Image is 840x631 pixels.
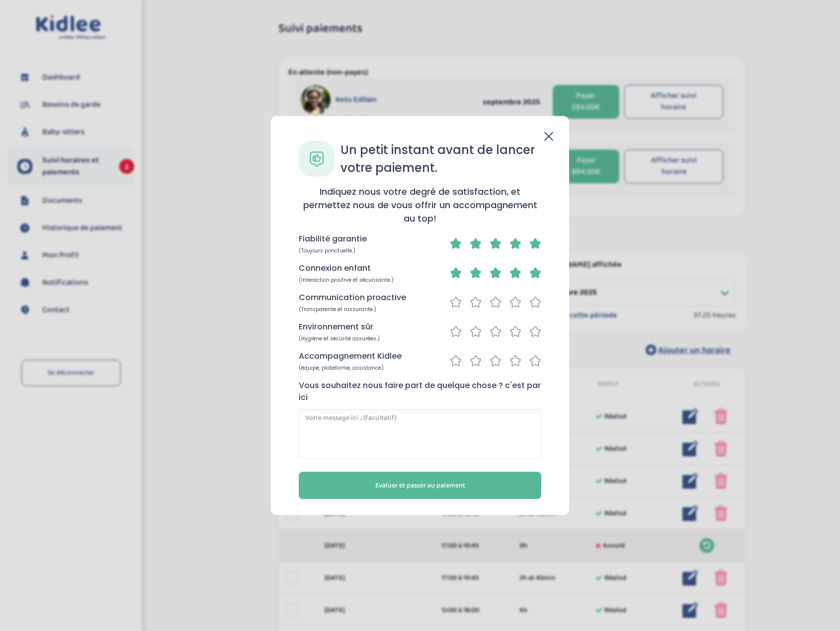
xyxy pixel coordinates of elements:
[299,292,406,304] p: Communication proactive
[299,306,376,313] span: (Transparente et rassurante.)
[340,141,541,177] h3: Un petit instant avant de lancer votre paiement.
[299,276,394,284] span: (Interaction positive et sécurisante.)
[299,472,541,499] button: Evaluer et passer au paiement
[299,247,355,254] span: (Toujours ponctuelle.)
[375,480,465,491] span: Evaluer et passer au paiement
[299,262,371,274] p: Connexion enfant
[299,321,373,333] p: Environnement sûr
[299,380,541,403] p: Vous souhaitez nous faire part de quelque chose ? c'est par ici
[299,364,384,372] span: (équipe, plateforme, assistance)
[299,185,541,225] h4: Indiquez nous votre degré de satisfaction, et permettez nous de vous offrir un accompagnement au ...
[299,233,367,245] p: Fiabilité garantie
[299,350,402,362] p: Accompagnement Kidlee
[299,335,380,342] span: (Hygiène et sécurité assurées.)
